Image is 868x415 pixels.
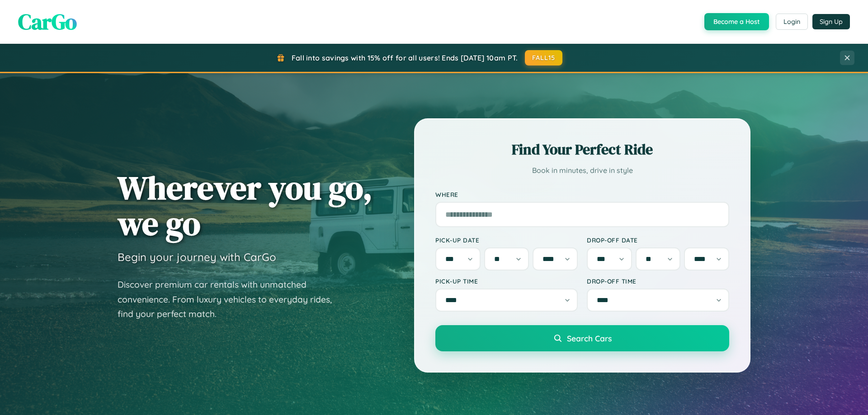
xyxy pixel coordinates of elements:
h1: Wherever you go, we go [118,170,373,241]
button: Login [776,14,808,30]
span: CarGo [18,7,77,37]
label: Where [435,191,729,198]
p: Book in minutes, drive in style [435,164,729,177]
label: Pick-up Time [435,277,578,285]
h2: Find Your Perfect Ride [435,140,729,159]
span: Fall into savings with 15% off for all users! Ends [DATE] 10am PT. [292,53,518,62]
label: Pick-up Date [435,236,578,244]
label: Drop-off Time [587,277,729,285]
button: Sign Up [812,14,850,29]
label: Drop-off Date [587,236,729,244]
p: Discover premium car rentals with unmatched convenience. From luxury vehicles to everyday rides, ... [118,277,344,322]
button: Search Cars [435,325,729,351]
h3: Begin your journey with CarGo [118,250,276,264]
button: Become a Host [704,13,769,30]
span: Search Cars [567,333,612,343]
button: FALL15 [525,50,563,65]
